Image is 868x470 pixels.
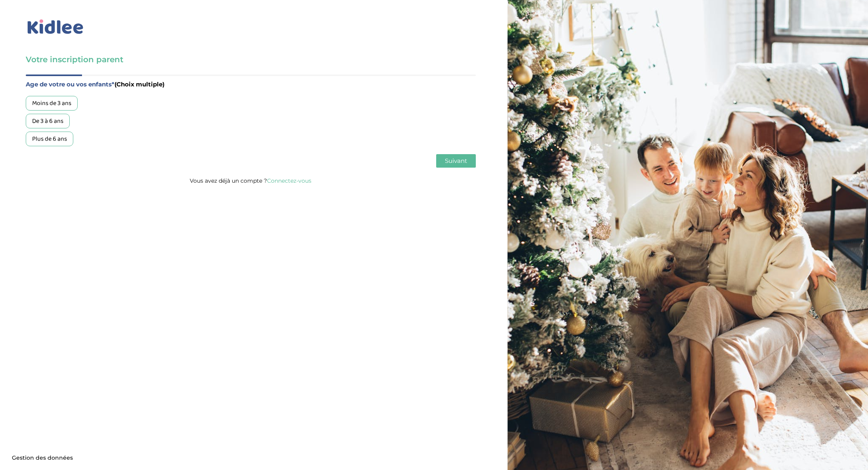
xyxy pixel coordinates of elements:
div: Plus de 6 ans [26,132,73,146]
label: Age de votre ou vos enfants* [26,79,476,90]
a: Connectez-vous [267,177,311,184]
div: De 3 à 6 ans [26,114,70,128]
span: Suivant [445,157,467,164]
img: logo_kidlee_bleu [26,18,85,36]
button: Suivant [436,154,476,168]
span: Gestion des données [12,455,73,462]
button: Précédent [26,154,63,168]
button: Gestion des données [7,450,78,466]
p: Vous avez déjà un compte ? [26,176,476,186]
h3: Votre inscription parent [26,54,476,65]
span: (Choix multiple) [114,80,164,88]
div: Moins de 3 ans [26,96,78,111]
